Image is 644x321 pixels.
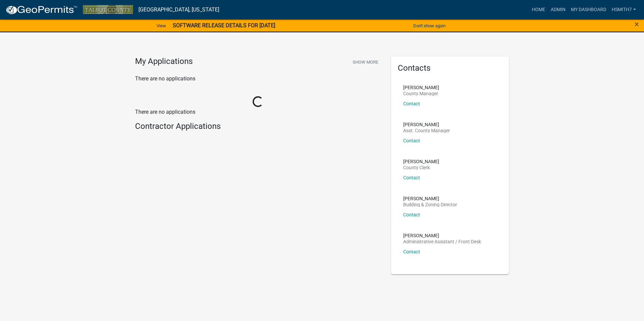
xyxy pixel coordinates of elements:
span: × [635,20,639,29]
p: [PERSON_NAME] [403,122,450,127]
a: My Dashboard [568,3,609,16]
p: [PERSON_NAME] [403,85,439,90]
p: Asst. County Manager [403,128,450,133]
a: Contact [403,249,420,254]
a: hsmith7 [609,3,639,16]
button: Don't show again [411,20,448,31]
p: Administrative Assistant / Front Desk [403,239,481,244]
wm-workflow-list-section: Contractor Applications [135,121,381,134]
h4: Contractor Applications [135,121,381,131]
p: Building & Zoning Director [403,202,457,207]
a: Contact [403,212,420,217]
button: Close [635,20,639,28]
strong: SOFTWARE RELEASE DETAILS FOR [DATE] [173,22,275,29]
p: There are no applications [135,75,381,83]
p: County Manager [403,91,439,96]
a: Admin [548,3,568,16]
a: Contact [403,138,420,143]
a: View [154,20,169,31]
a: Contact [403,175,420,180]
h4: My Applications [135,57,193,67]
p: There are no applications [135,108,381,116]
p: [PERSON_NAME] [403,233,481,238]
a: [GEOGRAPHIC_DATA], [US_STATE] [138,4,219,15]
p: [PERSON_NAME] [403,196,457,201]
a: Home [529,3,548,16]
a: Contact [403,101,420,106]
button: Show More [350,57,381,68]
img: Talbot County, Georgia [83,5,133,14]
p: [PERSON_NAME] [403,159,439,164]
h5: Contacts [398,63,502,73]
p: County Clerk [403,165,439,170]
